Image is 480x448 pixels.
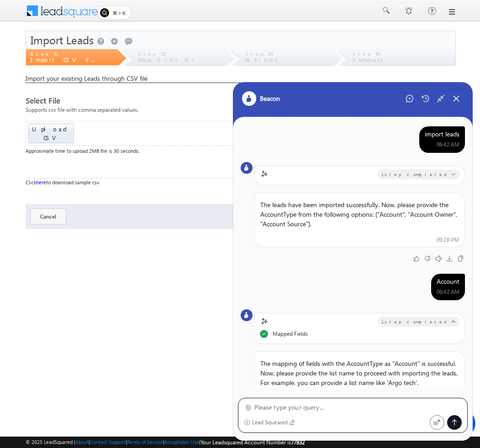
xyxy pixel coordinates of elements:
div: Import your existing Leads through CSV file [26,74,455,83]
a: Acceptable Use [164,439,199,445]
span: Map fields [138,56,198,63]
span: Step 04 [353,51,381,57]
div: Supports csv file with comma separated values. [26,105,455,121]
span: Actions [245,56,281,63]
span: Step 01 [31,51,57,57]
a: here [36,179,46,185]
div: Select File [26,97,455,105]
a: Contact Support [90,439,126,445]
div: Import Leads [26,31,455,49]
a: Terms of Service [127,439,163,445]
span: 77832 [291,439,305,446]
div: Approximate time to upload 2MB file is 30 seconds. [26,147,455,155]
span: Upload CSV [32,125,70,141]
span: Step 03 [245,51,273,57]
span: Import CSV File [31,56,111,63]
a: About [75,439,89,445]
button: Cancel [30,208,66,224]
span: Step 02 [138,51,166,57]
span: Summary [353,56,385,63]
span: © 2025 LeadSquared | | | | | [26,438,305,447]
span: Your Leadsquared Account Number is [200,439,305,446]
div: Click to download sample csv [26,178,455,187]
